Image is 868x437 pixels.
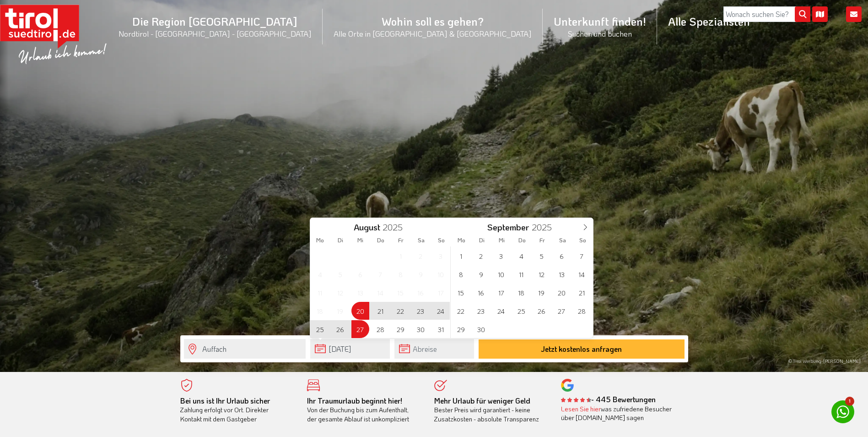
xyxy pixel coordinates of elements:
span: August 31, 2025 [432,320,450,338]
span: September 10, 2025 [492,265,510,283]
span: September 15, 2025 [452,284,470,301]
span: August 9, 2025 [412,265,430,283]
span: September 2, 2025 [472,247,490,265]
span: August 18, 2025 [311,302,329,320]
span: September 20, 2025 [553,284,571,301]
small: Suchen und buchen [554,28,646,38]
span: September 25, 2025 [512,302,530,320]
span: August 4, 2025 [311,265,329,283]
i: Karte öffnen [812,6,828,22]
span: September 29, 2025 [452,320,470,338]
div: was zufriedene Besucher über [DOMAIN_NAME] sagen [561,404,674,422]
span: So [572,237,593,243]
span: August 30, 2025 [412,320,430,338]
span: August 21, 2025 [372,302,389,320]
span: August 14, 2025 [372,284,389,301]
a: Unterkunft finden!Suchen und buchen [543,4,657,49]
a: Lesen Sie hier [561,404,601,413]
a: Die Region [GEOGRAPHIC_DATA]Nordtirol - [GEOGRAPHIC_DATA] - [GEOGRAPHIC_DATA] [108,4,323,49]
span: September 21, 2025 [573,284,591,301]
div: Zahlung erfolgt vor Ort. Direkter Kontakt mit dem Gastgeber [180,396,294,424]
span: August 15, 2025 [392,284,410,301]
span: August 29, 2025 [392,320,410,338]
h1: Urlaub in Auffach [180,292,688,317]
span: August 3, 2025 [432,247,450,265]
span: August 11, 2025 [311,284,329,301]
a: Alle Spezialisten [657,4,761,38]
span: Mi [492,237,512,243]
span: Do [512,237,532,243]
span: September 11, 2025 [512,265,530,283]
i: Kontakt [846,6,862,22]
span: August 22, 2025 [392,302,410,320]
span: September 7, 2025 [573,247,591,265]
span: September 30, 2025 [472,320,490,338]
button: Jetzt kostenlos anfragen [479,339,685,359]
input: Wonach suchen Sie? [723,6,810,22]
span: Sa [552,237,572,243]
span: September 13, 2025 [553,265,571,283]
input: Year [529,221,559,233]
span: August 10, 2025 [432,265,450,283]
span: Mo [452,237,472,243]
span: Sa [411,237,431,243]
span: September 6, 2025 [553,247,571,265]
a: Wohin soll es gehen?Alle Orte in [GEOGRAPHIC_DATA] & [GEOGRAPHIC_DATA] [323,4,543,49]
span: August 19, 2025 [331,302,349,320]
span: Fr [532,237,552,243]
span: August 2, 2025 [412,247,430,265]
b: Ihr Traumurlaub beginnt hier! [307,396,402,405]
small: Nordtirol - [GEOGRAPHIC_DATA] - [GEOGRAPHIC_DATA] [119,28,312,38]
a: 1 [831,400,854,423]
b: Mehr Urlaub für weniger Geld [434,396,530,405]
span: Fr [391,237,411,243]
span: August [354,223,380,232]
input: Anreise [310,339,390,359]
input: Year [380,221,410,233]
span: August 26, 2025 [331,320,349,338]
small: Alle Orte in [GEOGRAPHIC_DATA] & [GEOGRAPHIC_DATA] [334,28,532,38]
span: August 23, 2025 [412,302,430,320]
span: August 27, 2025 [351,320,369,338]
div: Von der Buchung bis zum Aufenthalt, der gesamte Ablauf ist unkompliziert [307,396,421,424]
span: August 13, 2025 [351,284,369,301]
span: September 18, 2025 [512,284,530,301]
span: September 26, 2025 [533,302,550,320]
span: September 12, 2025 [533,265,550,283]
span: September 4, 2025 [512,247,530,265]
span: August 28, 2025 [372,320,389,338]
span: August 17, 2025 [432,284,450,301]
span: September 17, 2025 [492,284,510,301]
span: September 3, 2025 [492,247,510,265]
span: August 5, 2025 [331,265,349,283]
span: Di [330,237,350,243]
input: Wo soll's hingehen? [184,339,306,359]
span: Di [472,237,492,243]
span: August 1, 2025 [392,247,410,265]
span: September 9, 2025 [472,265,490,283]
b: Bei uns ist Ihr Urlaub sicher [180,396,270,405]
span: August 12, 2025 [331,284,349,301]
span: August 24, 2025 [432,302,450,320]
div: Bester Preis wird garantiert - keine Zusatzkosten - absolute Transparenz [434,396,548,424]
span: September 14, 2025 [573,265,591,283]
span: August 16, 2025 [412,284,430,301]
span: August 8, 2025 [392,265,410,283]
span: Mi [350,237,371,243]
span: September 22, 2025 [452,302,470,320]
span: August 25, 2025 [311,320,329,338]
span: September [487,223,529,232]
span: September 24, 2025 [492,302,510,320]
span: September 1, 2025 [452,247,470,265]
span: September 23, 2025 [472,302,490,320]
span: September 8, 2025 [452,265,470,283]
span: Mo [310,237,330,243]
span: 1 [845,397,854,406]
span: August 6, 2025 [351,265,369,283]
b: - 445 Bewertungen [561,394,656,404]
span: September 16, 2025 [472,284,490,301]
input: Abreise [394,339,474,359]
span: Do [371,237,391,243]
span: September 27, 2025 [553,302,571,320]
span: August 7, 2025 [372,265,389,283]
